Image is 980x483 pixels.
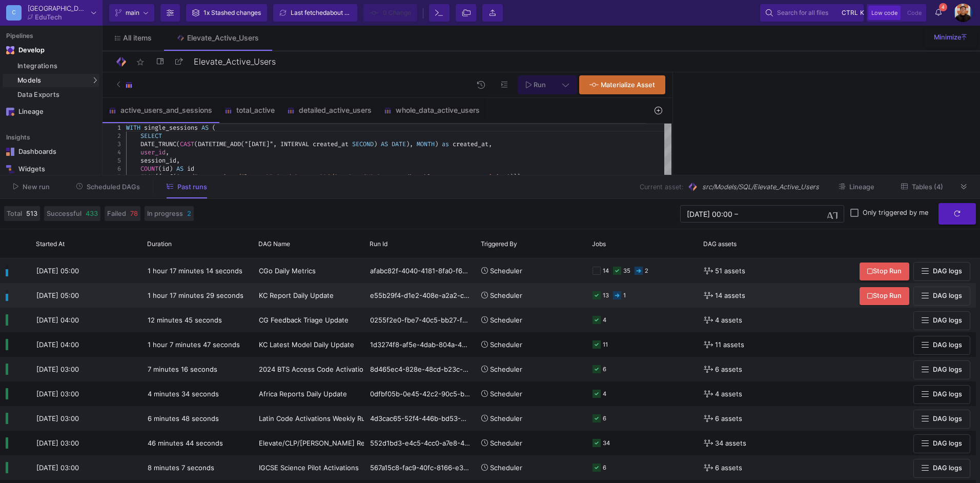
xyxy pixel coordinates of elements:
[871,9,897,16] span: Low code
[177,183,207,191] span: Past runs
[6,46,14,54] img: Navigation icon
[603,284,609,308] div: 13
[603,308,606,332] div: 4
[126,124,140,132] span: WITH
[173,173,176,181] span: (
[889,179,955,195] button: Tables (4)
[103,140,121,148] div: 3
[381,140,388,148] span: AS
[913,459,970,478] button: DAG logs
[490,464,522,472] span: Scheduler
[147,240,172,248] span: Duration
[36,414,79,422] span: [DATE] 03:00
[162,165,169,173] span: id
[180,140,194,148] span: CAST
[6,165,14,173] img: Navigation icon
[273,140,277,148] span: ,
[913,410,970,429] button: DAG logs
[140,132,162,140] span: SELECT
[201,124,209,132] span: AS
[107,209,126,218] span: Failed
[86,209,98,218] span: 433
[18,108,85,116] div: Lineage
[352,140,374,148] span: SECOND
[364,332,476,357] div: 1d3274f8-af5e-4dab-804a-474b5602cfec
[26,209,37,218] span: 513
[115,55,128,68] img: Logo
[103,173,121,181] div: 7
[863,209,928,217] span: Only triggered by me
[36,464,79,472] span: [DATE] 03:00
[364,455,476,480] div: 567a15c8-fac9-40fc-8166-e3a4344e1318
[933,316,962,324] span: DAG logs
[125,81,133,89] img: SQL-Model type child icon
[259,291,334,299] span: KC Report Daily Update
[259,365,371,373] span: 2024 BTS Access Code Activations
[241,140,244,148] span: (
[603,259,609,283] div: 14
[490,316,522,324] span: Scheduler
[259,414,370,422] span: Latin Code Activations Weekly Run
[3,161,99,177] a: Navigation iconWidgets
[18,46,34,54] div: Develop
[148,340,240,349] span: 1 hour 7 minutes 47 seconds
[370,240,387,248] span: Run Id
[702,182,819,192] span: src/Models/SQL/Elevate_Active_Users
[603,357,606,381] div: 6
[592,240,606,248] span: Jobs
[7,209,22,218] span: Total
[64,179,153,195] button: Scheduled DAGs
[186,4,267,22] button: 1x Stashed changes
[259,464,359,472] span: IGCSE Science Pilot Activations
[860,7,864,19] span: k
[287,106,372,114] div: detailed_active_users
[933,292,962,299] span: DAG logs
[148,464,214,472] span: 8 minutes 7 seconds
[194,140,198,148] span: (
[715,456,742,480] span: 6 assets
[187,165,194,173] span: id
[103,124,121,132] div: 1
[933,366,962,373] span: DAG logs
[933,439,962,447] span: DAG logs
[287,107,295,114] img: SQL-Model type child icon
[913,360,970,379] button: DAG logs
[913,434,970,453] button: DAG logs
[162,173,173,181] span: ref
[364,283,476,308] div: e55b29f4-d1e2-408e-a2a2-cb90099af2a7
[259,316,349,324] span: CG Feedback Triage Update
[176,173,356,181] span: 'src/Integrations/ElevateDB_Prod_Report_RDS/OpenPa
[913,311,970,330] button: DAG logs
[490,291,522,299] span: Scheduler
[392,140,406,148] span: DATE
[1,179,62,195] button: New run
[23,183,50,191] span: New run
[18,165,85,173] div: Widgets
[933,464,962,472] span: DAG logs
[140,156,176,165] span: session_id
[176,156,180,165] span: ,
[3,59,99,73] a: Integrations
[904,6,925,20] button: Code
[490,267,522,275] span: Scheduler
[17,76,42,85] span: Models
[145,206,194,221] button: In progress2
[28,5,87,12] div: [GEOGRAPHIC_DATA]
[384,106,480,114] div: whole_data_active_users
[603,456,606,480] div: 6
[36,390,79,398] span: [DATE] 03:00
[715,407,742,431] span: 6 assets
[715,357,742,381] span: 6 assets
[259,267,316,275] span: CGo Daily Metrics
[134,56,147,68] mat-icon: star_border
[490,414,522,422] span: Scheduler
[490,390,522,398] span: Scheduler
[907,9,922,16] span: Code
[715,333,744,357] span: 11 assets
[715,284,745,308] span: 14 assets
[36,439,79,447] span: [DATE] 03:00
[601,81,655,89] span: Materialize Asset
[36,240,65,248] span: Started At
[933,415,962,422] span: DAG logs
[640,182,683,192] span: Current asset:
